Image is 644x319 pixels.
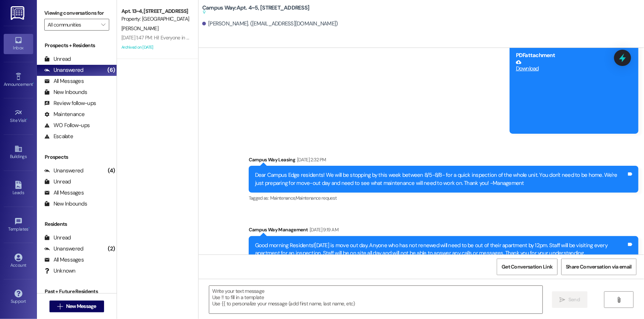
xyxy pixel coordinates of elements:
input: All communities [48,19,97,31]
div: [DATE] 1:47 PM: Hi! Everyone in my apartment is currently gone on a trip. We were wondering if yo... [121,34,470,41]
a: Buildings [4,143,33,162]
div: (6) [106,64,117,76]
div: (4) [106,165,117,176]
div: Unanswered [44,167,83,175]
div: New Inbounds [44,88,87,96]
div: Prospects [37,153,117,161]
span: • [33,81,34,86]
img: ResiDesk Logo [11,6,26,20]
div: [DATE] 9:19 AM [308,226,338,234]
span: Get Conversation Link [502,263,552,271]
span: • [27,117,28,122]
div: WO Follow-ups [44,122,90,129]
b: PDF attachment [516,52,555,59]
a: Leads [4,179,33,199]
i:  [616,297,622,303]
a: Account [4,251,33,271]
span: Send [568,296,580,304]
div: Unknown [44,267,76,275]
div: All Messages [44,189,84,197]
span: New Message [66,302,96,310]
i:  [57,304,63,309]
div: Maintenance [44,111,85,118]
div: Unanswered [44,245,83,253]
span: • [28,225,30,231]
div: Campus Way Leasing [249,156,638,166]
div: Tagged as: [249,193,638,203]
div: All Messages [44,256,84,264]
div: Past + Future Residents [37,288,117,295]
div: Unanswered [44,66,83,74]
div: Review follow-ups [44,99,96,107]
div: Residents [37,220,117,228]
iframe: Download https://res.cloudinary.com/residesk/image/upload/v1753468652/bwtone5vmtycittms2pv.pdf [516,73,627,128]
button: New Message [49,301,104,312]
div: Unread [44,55,71,63]
button: Get Conversation Link [497,259,557,275]
i:  [101,22,105,28]
a: Inbox [4,34,33,54]
span: [PERSON_NAME] [121,25,158,32]
div: Good morning Residents![DATE] is move out day. Anyone who has not renewed will need to be out of ... [255,242,627,257]
div: Escalate [44,133,73,140]
label: Viewing conversations for [44,7,109,19]
div: Unread [44,178,71,186]
b: Campus Way: Apt. 4~5, [STREET_ADDRESS] [202,4,309,16]
div: [PERSON_NAME]. ([EMAIL_ADDRESS][DOMAIN_NAME]) [202,20,338,28]
a: Site Visit • [4,106,33,126]
a: Templates • [4,215,33,235]
div: Dear Campus Edge residents! We will be stopping by this week between 8/5-8/8- for a quick inspect... [255,171,627,187]
div: [DATE] 2:32 PM [295,156,326,164]
span: Maintenance , [270,195,296,201]
div: (2) [106,243,117,255]
a: Support [4,287,33,307]
div: Campus Way Management [249,226,638,236]
span: Share Conversation via email [566,263,632,271]
a: Download [516,59,627,72]
div: Unread [44,234,71,242]
i:  [560,297,565,303]
span: Maintenance request [296,195,337,201]
div: Archived on [DATE] [121,43,190,52]
div: All Messages [44,77,84,85]
div: Apt. 13~4, [STREET_ADDRESS] [121,7,190,15]
div: New Inbounds [44,200,87,208]
div: Property: [GEOGRAPHIC_DATA] [121,15,190,23]
button: Send [552,291,588,308]
div: Prospects + Residents [37,42,117,49]
button: Share Conversation via email [561,259,637,275]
